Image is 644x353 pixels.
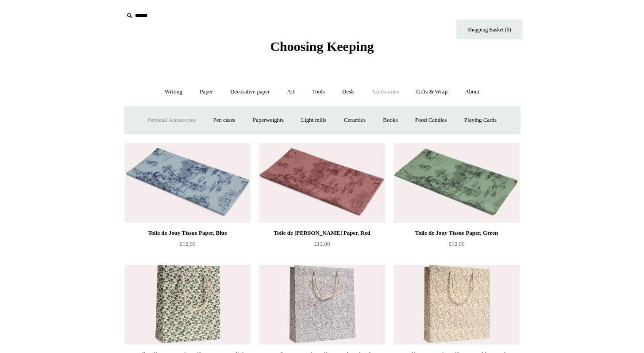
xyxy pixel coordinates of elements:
span: £12.00 [314,241,330,247]
a: Pen cases [205,109,243,132]
a: Toile de Jouy Tissue Paper, Blue £12.00 [125,228,251,264]
span: £12.00 [180,241,196,247]
a: Accessories [363,80,407,104]
img: Toile de Jouy Tissue Paper, Blue [125,143,251,223]
a: Paper [192,80,221,104]
img: Italian Decorative Gift Bag, Gold Brocade [393,265,519,345]
div: Toile de [PERSON_NAME] Paper, Red [261,228,382,238]
a: Playing Cards [456,109,505,132]
a: Italian Decorative Gift Bag, Gold Brocade Italian Decorative Gift Bag, Gold Brocade [393,265,519,345]
a: Desk [334,80,362,104]
img: Toile de Jouy Tissue Paper, Red [259,143,385,223]
a: Tools [304,80,333,104]
a: Paperweights [245,109,292,132]
a: Toile de Jouy Tissue Paper, Red Toile de Jouy Tissue Paper, Red [259,143,385,223]
img: Small Italian Decorative Gift Bag, Remondini Green Posy [125,265,251,345]
a: Food Candles [407,109,455,132]
a: Ceramics [336,109,374,132]
a: Personal Accessories [139,109,204,132]
a: Toile de Jouy Tissue Paper, Green £12.00 [393,228,519,264]
a: Decorative paper [222,80,278,104]
span: Choosing Keeping [270,39,374,54]
div: Toile de Jouy Tissue Paper, Blue [127,228,248,238]
a: About [457,80,487,104]
a: Light mills [293,109,334,132]
a: Toile de Jouy Tissue Paper, Green Toile de Jouy Tissue Paper, Green [393,143,519,223]
a: Books [375,109,405,132]
a: Shopping Basket (0) [456,19,523,39]
img: Toile de Jouy Tissue Paper, Green [393,143,519,223]
a: Writing [157,80,190,104]
a: Toile de Jouy Tissue Paper, Blue Toile de Jouy Tissue Paper, Blue [125,143,251,223]
a: Art [279,80,303,104]
a: Choosing Keeping [270,46,374,52]
span: £12.00 [449,241,465,247]
img: Italian Decorative Gift Bag, Blue Floral [259,265,385,345]
div: Toile de Jouy Tissue Paper, Green [396,228,517,238]
a: Small Italian Decorative Gift Bag, Remondini Green Posy Small Italian Decorative Gift Bag, Remond... [125,265,251,345]
a: Gifts & Wrap [408,80,455,104]
a: Toile de [PERSON_NAME] Paper, Red £12.00 [259,228,385,264]
a: Italian Decorative Gift Bag, Blue Floral Italian Decorative Gift Bag, Blue Floral [259,265,385,345]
